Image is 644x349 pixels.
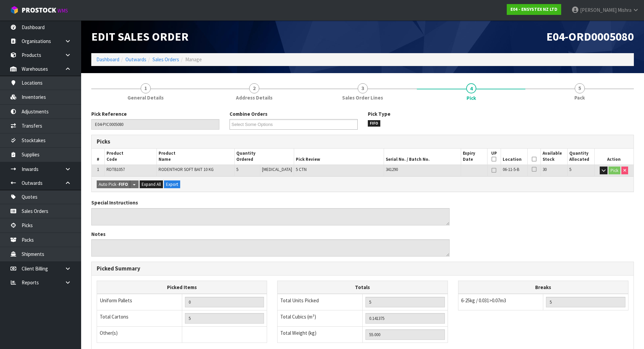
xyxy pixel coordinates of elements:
[235,149,294,165] th: Quantity Ordered
[91,110,127,117] label: Pick Reference
[569,167,571,172] span: 5
[568,149,594,165] th: Quantity Allocated
[236,94,272,101] span: Address Details
[609,167,620,175] button: Pick
[97,310,182,327] td: Total Cartons
[140,180,163,189] button: Expand All
[262,167,292,172] span: [MEDICAL_DATA]
[501,149,527,165] th: Location
[97,180,130,189] button: Auto Pick -FIFO
[105,149,157,165] th: Product Code
[368,120,381,127] span: FIFO
[466,83,476,93] span: 4
[358,83,368,93] span: 3
[543,167,547,172] span: 30
[97,138,358,145] h3: Picks
[97,327,182,343] td: Other(s)
[575,83,585,93] span: 5
[461,149,487,165] th: Expiry Date
[487,149,501,165] th: UP
[236,167,238,172] span: 5
[91,29,189,44] span: Edit Sales Order
[97,265,628,272] h3: Picked Summary
[57,7,68,14] small: WMS
[386,167,398,172] span: 341290
[503,167,519,172] span: 06-11-5-B
[230,110,267,117] label: Combine Orders
[157,149,235,165] th: Product Name
[467,94,476,102] span: Pick
[384,149,461,165] th: Serial No. / Batch No.
[141,83,151,93] span: 1
[507,4,561,15] a: E04 - ENSYSTEX NZ LTD
[159,167,214,172] span: RODENTHOR SOFT BAIT 10 KG
[278,310,363,327] td: Total Cubics (m³)
[546,29,634,44] span: E04-ORD0005080
[278,281,448,294] th: Totals
[296,167,307,172] span: 5 CTN
[185,56,202,63] span: Manage
[106,167,125,172] span: RDTB1057
[294,149,384,165] th: Pick Review
[97,167,99,172] span: 1
[96,56,119,63] a: Dashboard
[458,281,628,294] th: Breaks
[92,149,105,165] th: #
[127,94,164,101] span: General Details
[368,110,390,117] label: Pick Type
[594,149,634,165] th: Action
[97,281,267,294] th: Picked Items
[125,56,146,63] a: Outwards
[22,6,56,15] span: ProStock
[278,294,363,310] td: Total Units Picked
[278,327,363,343] td: Total Weight (kg)
[185,297,264,307] input: UNIFORM P LINES
[91,231,105,238] label: Notes
[574,94,585,101] span: Pack
[461,297,506,304] span: 6-25kg / 0.031>0.07m3
[342,94,383,101] span: Sales Order Lines
[164,180,180,189] button: Export
[185,313,264,324] input: OUTERS TOTAL = CTN
[580,7,617,13] span: [PERSON_NAME]
[119,181,128,187] strong: FIFO
[618,7,631,13] span: Mishra
[510,6,557,12] strong: E04 - ENSYSTEX NZ LTD
[10,6,19,14] img: cube-alt.png
[142,181,161,187] span: Expand All
[249,83,259,93] span: 2
[97,294,182,310] td: Uniform Pallets
[91,199,138,206] label: Special Instructions
[152,56,179,63] a: Sales Orders
[541,149,567,165] th: Available Stock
